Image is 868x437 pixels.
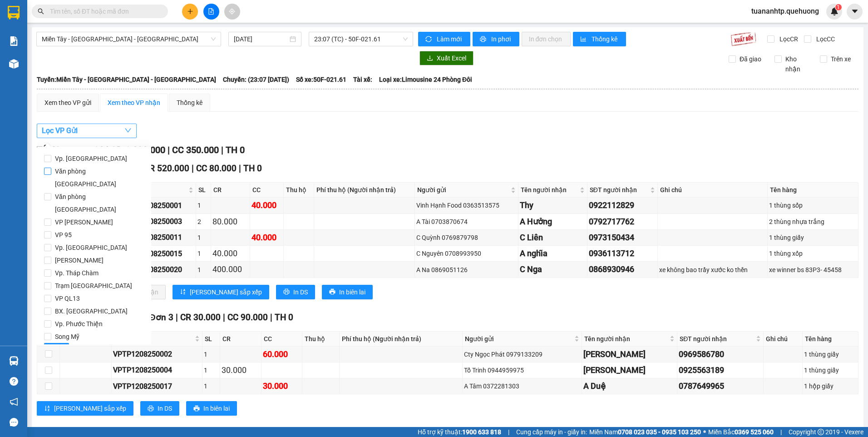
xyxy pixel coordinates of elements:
[518,262,587,278] td: C Nga
[196,163,237,174] span: CC 80.000
[51,152,131,165] span: Vp. [GEOGRAPHIC_DATA]
[203,4,219,20] button: file-add
[587,198,658,214] td: 0922112829
[123,264,194,275] div: VPTP1208250020
[818,429,824,435] span: copyright
[239,163,241,174] span: |
[322,285,373,299] button: printerIn biên lai
[659,265,766,275] div: xe không bao trầy xước ko thền
[123,216,194,227] div: VPTP1208250003
[10,418,18,427] span: message
[51,305,131,318] span: BX. [GEOGRAPHIC_DATA]
[851,7,859,15] span: caret-down
[112,347,202,363] td: VPTP1208250002
[113,364,201,376] div: VPTP1208250004
[229,8,235,15] span: aim
[261,332,302,347] th: CC
[518,198,587,214] td: Thy
[417,185,508,195] span: Người gửi
[803,332,858,347] th: Tên hàng
[122,262,196,278] td: VPTP1208250020
[122,198,196,214] td: VPTP1208250001
[573,32,626,46] button: bar-chartThống kê
[10,397,18,406] span: notification
[835,4,842,10] sup: 1
[122,230,196,246] td: VPTP1208250011
[582,347,677,363] td: Phan Thành
[847,4,863,20] button: caret-down
[379,74,472,84] span: Loại xe: Limousine 24 Phòng Đôi
[464,365,580,375] div: Tố Trinh 0944959975
[769,248,857,258] div: 1 thùng xốp
[123,200,194,211] div: VPTP1208250001
[314,183,415,198] th: Phí thu hộ (Người nhận trả)
[516,427,587,437] span: Cung cấp máy in - giấy in:
[730,32,756,46] img: 9k=
[275,312,293,323] span: TH 0
[769,265,857,275] div: xe winner bs 83P3- 45458
[677,363,764,378] td: 0925563189
[522,32,571,46] button: In đơn chọn
[830,7,838,15] img: icon-new-feature
[208,8,214,15] span: file-add
[113,381,201,392] div: VPTP1208250017
[197,233,209,243] div: 1
[735,428,774,436] strong: 0369 525 060
[416,233,516,243] div: C Quỳnh 0769879798
[465,334,572,344] span: Người gửi
[10,377,18,386] span: question-circle
[780,427,782,437] span: |
[172,144,219,155] span: CC 350.000
[583,364,676,377] div: [PERSON_NAME]
[223,312,225,323] span: |
[582,363,677,378] td: Duy Nghĩa
[44,343,69,358] button: Lọc
[9,356,19,366] img: warehouse-icon
[212,215,248,228] div: 80.000
[9,59,19,69] img: warehouse-icon
[804,365,857,375] div: 1 thùng giấy
[744,5,826,17] span: tuananhtp.quehuong
[418,32,470,46] button: syncLàm mới
[190,287,262,297] span: [PERSON_NAME] sắp xếp
[520,215,586,228] div: A Hưởng
[211,183,250,198] th: CR
[51,330,83,343] span: Song Mỹ
[837,4,840,10] span: 1
[180,312,221,323] span: CR 30.000
[677,347,764,363] td: 0969586780
[679,380,762,392] div: 0787649965
[520,231,586,244] div: C Liên
[224,4,240,20] button: aim
[182,4,198,20] button: plus
[302,332,340,347] th: Thu hộ
[418,427,501,437] span: Hỗ trợ kỹ thuật:
[804,349,857,359] div: 1 thùng giấy
[813,34,836,44] span: Lọc CC
[123,248,194,259] div: VPTP1208250015
[177,98,202,108] div: Thống kê
[491,34,512,44] span: In phơi
[140,401,179,416] button: printerIn DS
[768,183,858,198] th: Tên hàng
[202,332,220,347] th: SL
[197,217,209,227] div: 2
[252,199,282,212] div: 40.000
[51,279,136,292] span: Trạm [GEOGRAPHIC_DATA]
[42,125,78,136] span: Lọc VP Gửi
[480,36,488,43] span: printer
[769,217,857,227] div: 2 thùng nhựa trắng
[583,348,676,361] div: [PERSON_NAME]
[437,34,463,44] span: Làm mới
[263,380,301,392] div: 30.000
[51,292,84,305] span: VP QL13
[263,348,301,361] div: 60.000
[582,378,677,394] td: A Duệ
[782,54,814,74] span: Kho nhận
[764,332,803,347] th: Ghi chú
[37,76,216,83] b: Tuyến: Miền Tây - [GEOGRAPHIC_DATA] - [GEOGRAPHIC_DATA]
[776,34,799,44] span: Lọc CR
[113,348,201,360] div: VPTP1208250002
[252,231,282,244] div: 40.000
[221,144,223,155] span: |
